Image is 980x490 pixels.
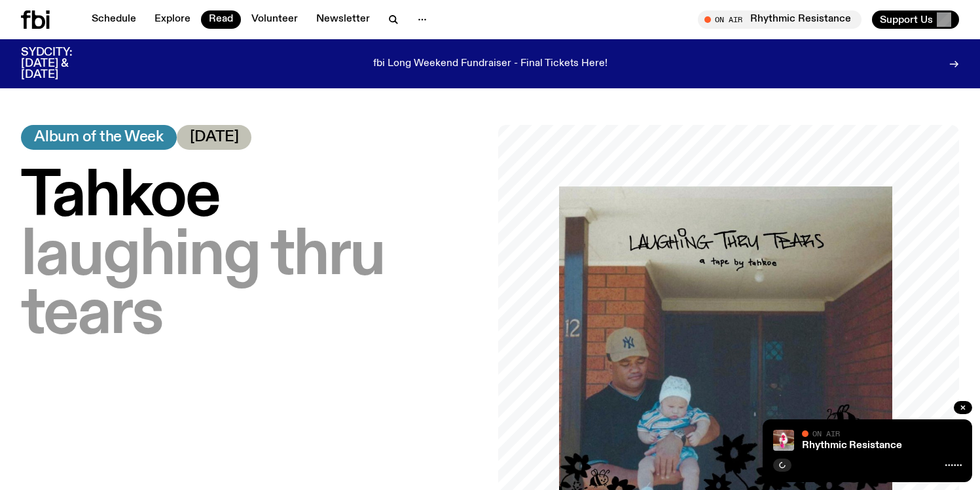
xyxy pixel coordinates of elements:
[872,10,959,29] button: Support Us
[802,440,902,451] a: Rhythmic Resistance
[190,130,239,145] span: [DATE]
[244,10,306,29] a: Volunteer
[21,224,384,348] span: laughing thru tears
[373,58,608,70] p: fbi Long Weekend Fundraiser - Final Tickets Here!
[308,10,378,29] a: Newsletter
[773,430,794,451] img: Attu crouches on gravel in front of a brown wall. They are wearing a white fur coat with a hood, ...
[34,130,164,145] span: Album of the Week
[812,429,840,438] span: On Air
[698,10,862,29] button: On AirRhythmic Resistance
[147,10,198,29] a: Explore
[84,10,144,29] a: Schedule
[201,10,241,29] a: Read
[21,47,105,80] h3: SYDCITY: [DATE] & [DATE]
[880,14,933,26] span: Support Us
[21,165,219,230] span: Tahkoe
